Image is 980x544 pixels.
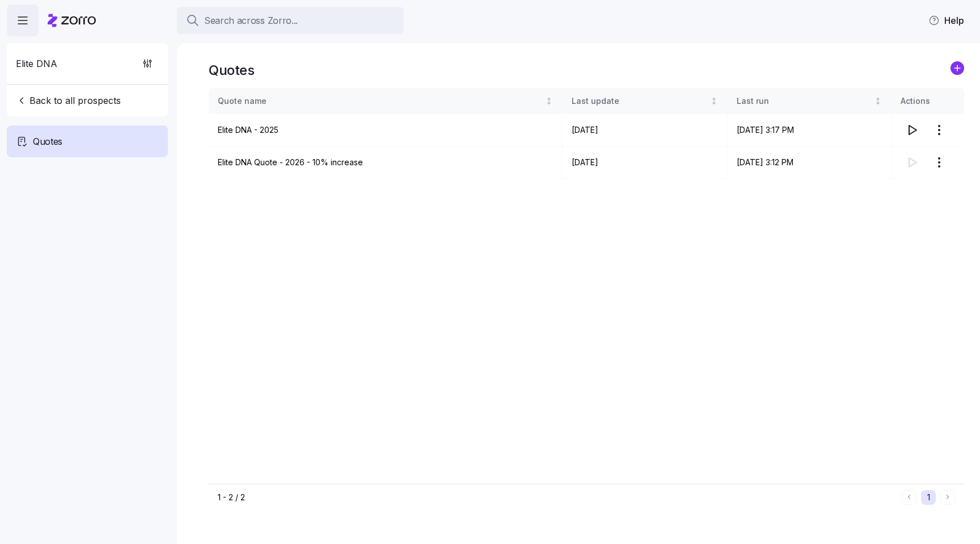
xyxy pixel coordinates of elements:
th: Quote nameNot sorted [209,88,563,114]
td: [DATE] 3:12 PM [728,147,892,179]
th: Last updateNot sorted [563,88,727,114]
svg: add icon [951,61,964,75]
td: Elite DNA Quote - 2026 - 10% increase [209,147,563,179]
button: Help [919,9,973,32]
div: Not sorted [874,97,882,105]
th: Last runNot sorted [728,88,892,114]
div: Last update [572,95,708,107]
span: Help [928,14,964,27]
div: Last run [737,95,872,107]
td: [DATE] [563,114,727,147]
div: Actions [901,95,955,107]
a: Quotes [7,125,168,157]
span: Quotes [33,135,62,149]
div: Not sorted [545,97,553,105]
div: Quote name [218,95,543,107]
div: 1 - 2 / 2 [218,492,897,503]
span: Elite DNA [16,57,57,71]
td: Elite DNA - 2025 [209,114,563,147]
button: Search across Zorro... [177,7,404,34]
span: Search across Zorro... [204,14,298,28]
span: Back to all prospects [16,94,121,107]
button: Previous page [902,490,916,505]
button: Next page [940,490,955,505]
h1: Quotes [209,61,254,79]
td: [DATE] 3:17 PM [728,114,892,147]
a: add icon [951,61,964,79]
button: Back to all prospects [11,89,125,112]
div: Not sorted [710,97,718,105]
button: 1 [921,490,936,505]
td: [DATE] [563,147,727,179]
